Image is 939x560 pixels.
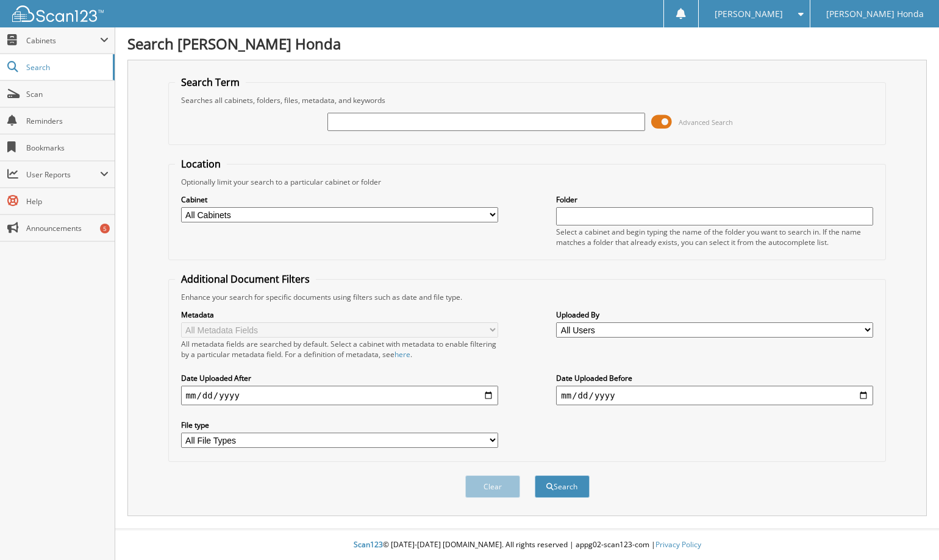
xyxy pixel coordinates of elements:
div: Enhance your search for specific documents using filters such as date and file type. [175,292,880,302]
img: scan123-logo-white.svg [12,5,104,22]
span: Bookmarks [26,143,109,153]
a: here [395,349,410,360]
span: Reminders [26,116,109,126]
span: User Reports [26,169,100,180]
div: Searches all cabinets, folders, files, metadata, and keywords [175,95,880,105]
input: end [556,386,873,405]
h1: Search [PERSON_NAME] Honda [127,34,927,54]
label: Metadata [181,310,498,320]
label: Cabinet [181,194,498,205]
span: [PERSON_NAME] Honda [826,10,924,18]
span: Scan123 [354,539,383,550]
label: Date Uploaded Before [556,373,873,383]
div: All metadata fields are searched by default. Select a cabinet with metadata to enable filtering b... [181,339,498,360]
legend: Search Term [175,76,246,89]
label: File type [181,420,498,430]
span: Scan [26,89,109,99]
button: Search [535,475,590,498]
span: Cabinets [26,35,100,46]
button: Clear [465,475,520,498]
label: Folder [556,194,873,205]
span: Announcements [26,223,109,233]
span: Advanced Search [679,118,733,127]
legend: Location [175,157,227,171]
span: Search [26,62,107,73]
div: 5 [100,224,110,233]
a: Privacy Policy [655,539,701,550]
legend: Additional Document Filters [175,272,316,286]
span: [PERSON_NAME] [715,10,783,18]
div: Optionally limit your search to a particular cabinet or folder [175,177,880,187]
span: Help [26,196,109,207]
iframe: Chat Widget [878,502,939,560]
input: start [181,386,498,405]
label: Uploaded By [556,310,873,320]
div: Select a cabinet and begin typing the name of the folder you want to search in. If the name match... [556,227,873,247]
label: Date Uploaded After [181,373,498,383]
div: © [DATE]-[DATE] [DOMAIN_NAME]. All rights reserved | appg02-scan123-com | [115,530,939,560]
